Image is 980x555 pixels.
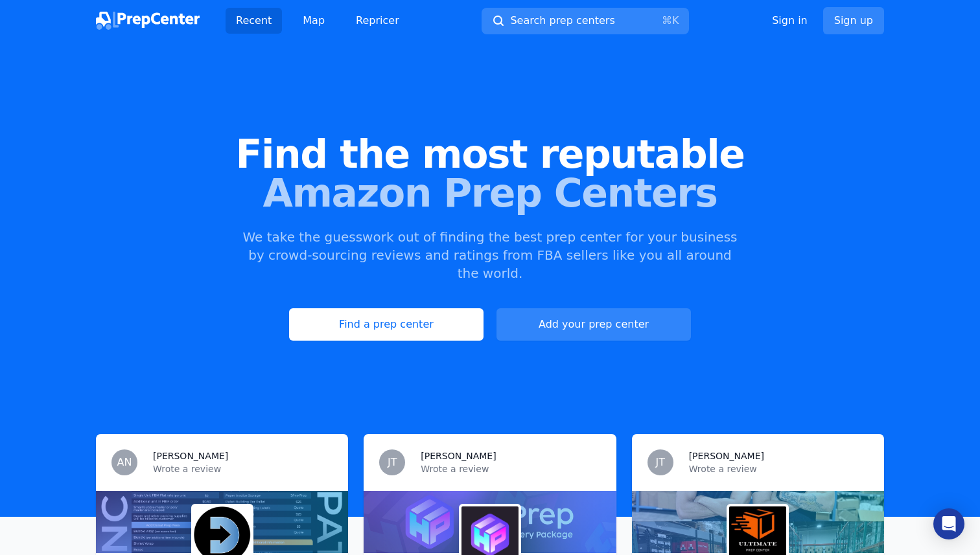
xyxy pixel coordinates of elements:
[289,308,484,341] a: Find a prep center
[241,228,739,282] p: We take the guesswork out of finding the best prep center for your business by crowd-sourcing rev...
[662,14,672,27] kbd: ⌘
[345,8,410,34] a: Repricer
[672,14,679,27] kbd: K
[421,449,496,462] h3: [PERSON_NAME]
[510,13,614,28] span: Search prep centers
[292,8,335,34] a: Map
[153,462,332,475] p: Wrote a review
[772,13,808,28] a: Sign in
[21,135,959,174] span: Find the most reputable
[226,8,282,34] a: Recent
[933,508,964,539] div: Open Intercom Messenger
[117,457,132,468] span: AN
[823,7,884,34] a: Sign up
[655,457,665,468] span: JT
[421,462,600,475] p: Wrote a review
[689,449,764,462] h3: [PERSON_NAME]
[388,457,397,468] span: JT
[482,8,689,34] button: Search prep centers⌘K
[496,308,691,341] a: Add your prep center
[21,174,959,212] span: Amazon Prep Centers
[96,12,200,30] img: PrepCenter
[153,449,228,462] h3: [PERSON_NAME]
[689,462,869,475] p: Wrote a review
